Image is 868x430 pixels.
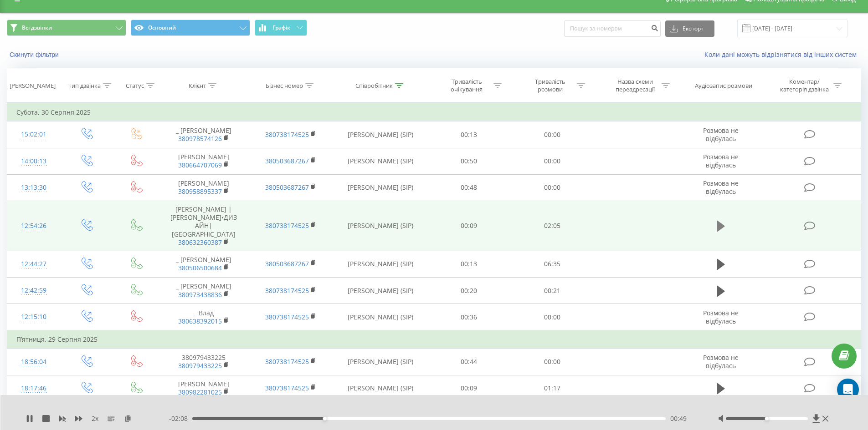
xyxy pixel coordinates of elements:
[427,148,511,174] td: 00:50
[334,278,427,304] td: [PERSON_NAME] (SIP)
[511,121,594,148] td: 00:00
[16,217,51,235] div: 12:54:26
[16,282,51,299] div: 12:42:59
[695,82,752,90] div: Аудіозапис розмови
[160,174,247,201] td: [PERSON_NAME]
[7,330,861,349] td: П’ятниця, 29 Серпня 2025
[178,317,222,325] a: 380638392015
[178,161,222,169] a: 380664707069
[178,263,222,272] a: 380506500684
[334,375,427,401] td: [PERSON_NAME] (SIP)
[7,51,63,59] button: Скинути фільтри
[189,82,206,90] div: Клієнт
[160,201,247,251] td: [PERSON_NAME] | [PERSON_NAME]•ДИЗАЙН| [GEOGRAPHIC_DATA]
[160,121,247,148] td: _ [PERSON_NAME]
[169,414,192,423] span: - 02:08
[611,78,659,93] div: Назва схеми переадресації
[265,357,309,366] a: 380738174525
[670,414,687,423] span: 00:49
[16,126,51,143] div: 15:02:01
[7,103,861,121] td: Субота, 30 Серпня 2025
[160,375,247,401] td: [PERSON_NAME]
[16,353,51,371] div: 18:56:04
[22,24,52,31] span: Всі дзвінки
[427,349,511,375] td: 00:44
[427,174,511,201] td: 00:48
[334,174,427,201] td: [PERSON_NAME] (SIP)
[511,174,594,201] td: 00:00
[442,78,491,93] div: Тривалість очікування
[272,25,290,31] span: Графік
[355,82,393,90] div: Співробітник
[178,388,222,396] a: 380982281025
[427,121,511,148] td: 00:13
[178,238,222,247] a: 380632360387
[160,251,247,277] td: _ [PERSON_NAME]
[265,183,309,192] a: 380503687267
[564,20,661,37] input: Пошук за номером
[10,82,56,90] div: [PERSON_NAME]
[265,221,309,230] a: 380738174525
[765,417,769,420] div: Accessibility label
[837,379,859,400] div: Open Intercom Messenger
[178,361,222,370] a: 380979433225
[665,20,714,37] button: Експорт
[126,82,144,90] div: Статус
[334,201,427,251] td: [PERSON_NAME] (SIP)
[160,349,247,375] td: 380979433225
[334,349,427,375] td: [PERSON_NAME] (SIP)
[16,255,51,273] div: 12:44:27
[511,304,594,331] td: 00:00
[323,417,326,420] div: Accessibility label
[703,152,739,169] span: Розмова не відбулась
[160,278,247,304] td: _ [PERSON_NAME]
[334,304,427,331] td: [PERSON_NAME] (SIP)
[265,313,309,321] a: 380738174525
[334,121,427,148] td: [PERSON_NAME] (SIP)
[16,308,51,326] div: 12:15:10
[511,375,594,401] td: 01:17
[334,148,427,174] td: [PERSON_NAME] (SIP)
[778,78,831,93] div: Коментар/категорія дзвінка
[526,78,575,93] div: Тривалість розмови
[16,379,51,397] div: 18:17:46
[703,353,739,370] span: Розмова не відбулась
[160,148,247,174] td: [PERSON_NAME]
[178,134,222,143] a: 380978574126
[265,157,309,165] a: 380503687267
[265,384,309,392] a: 380738174525
[511,251,594,277] td: 06:35
[68,82,101,90] div: Тип дзвінка
[703,309,739,325] span: Розмова не відбулась
[178,290,222,299] a: 380973438836
[255,20,307,36] button: Графік
[131,20,250,36] button: Основний
[265,130,309,139] a: 380738174525
[511,278,594,304] td: 00:21
[703,126,739,143] span: Розмова не відбулась
[16,152,51,170] div: 14:00:13
[160,304,247,331] td: _ Влад
[511,148,594,174] td: 00:00
[427,278,511,304] td: 00:20
[511,349,594,375] td: 00:00
[511,201,594,251] td: 02:05
[266,82,303,90] div: Бізнес номер
[704,50,861,59] a: Коли дані можуть відрізнятися вiд інших систем
[265,259,309,268] a: 380503687267
[427,251,511,277] td: 00:13
[92,414,98,423] span: 2 x
[178,187,222,196] a: 380958895337
[427,375,511,401] td: 00:09
[265,286,309,295] a: 380738174525
[7,20,126,36] button: Всі дзвінки
[703,179,739,196] span: Розмова не відбулась
[334,251,427,277] td: [PERSON_NAME] (SIP)
[427,201,511,251] td: 00:09
[16,179,51,197] div: 13:13:30
[427,304,511,331] td: 00:36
